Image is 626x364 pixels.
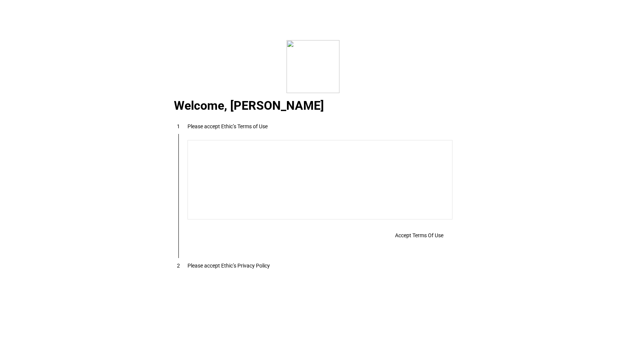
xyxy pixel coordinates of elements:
img: corporate.svg [287,40,339,93]
span: 1 [177,123,180,129]
div: Welcome, [PERSON_NAME] [165,102,462,111]
div: Please accept Ethic’s Terms of Use [187,123,268,129]
div: Please accept Ethic’s Privacy Policy [187,263,270,269]
span: 2 [177,263,180,269]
